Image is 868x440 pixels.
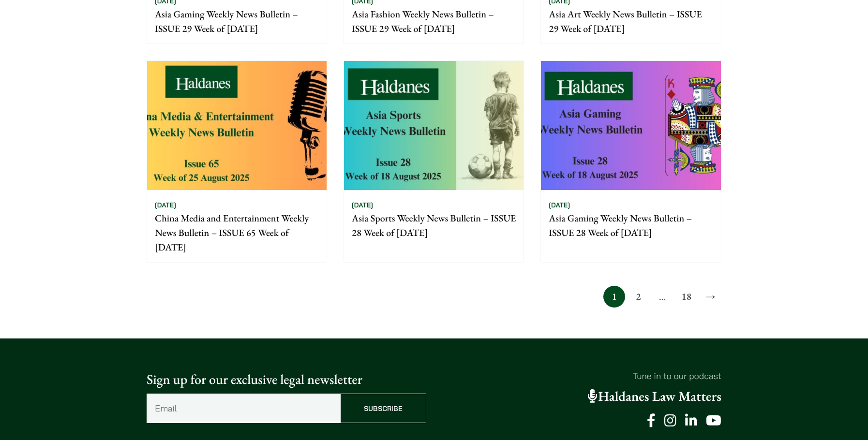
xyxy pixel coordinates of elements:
a: [DATE] Asia Sports Weekly News Bulletin – ISSUE 28 Week of [DATE] [344,60,524,263]
time: [DATE] [155,201,176,209]
p: Tune in to our podcast [442,369,721,382]
a: 2 [628,286,649,308]
span: … [652,286,673,308]
span: 1 [603,286,625,308]
p: Asia Art Weekly News Bulletin – ISSUE 29 Week of [DATE] [549,7,713,36]
p: China Media and Entertainment Weekly News Bulletin – ISSUE 65 Week of [DATE] [155,211,319,254]
p: Asia Gaming Weekly News Bulletin – ISSUE 28 Week of [DATE] [549,211,713,240]
a: 18 [675,286,697,308]
a: [DATE] Asia Gaming Weekly News Bulletin – ISSUE 28 Week of [DATE] [540,60,721,263]
nav: Posts pagination [147,286,721,308]
p: Asia Gaming Weekly News Bulletin – ISSUE 29 Week of [DATE] [155,7,319,36]
a: [DATE] China Media and Entertainment Weekly News Bulletin – ISSUE 65 Week of [DATE] [147,60,327,263]
p: Sign up for our exclusive legal newsletter [147,369,426,390]
input: Email [147,394,340,423]
time: [DATE] [352,201,373,209]
input: Subscribe [340,394,426,423]
p: Asia Sports Weekly News Bulletin – ISSUE 28 Week of [DATE] [352,211,516,240]
time: [DATE] [549,201,570,209]
p: Asia Fashion Weekly News Bulletin – ISSUE 29 Week of [DATE] [352,7,516,36]
a: Haldanes Law Matters [588,388,721,405]
a: → [700,286,721,308]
